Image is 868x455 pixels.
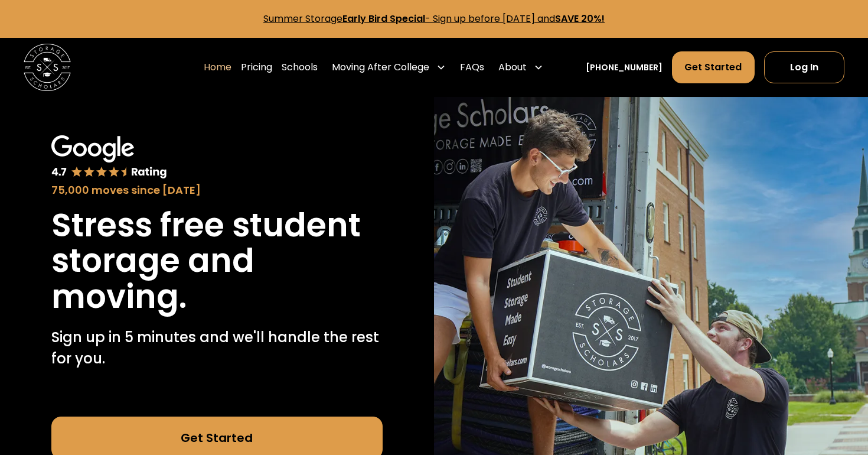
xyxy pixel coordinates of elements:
[51,207,383,315] h1: Stress free student storage and moving.
[51,182,383,198] div: 75,000 moves since [DATE]
[460,51,484,84] a: FAQs
[332,60,429,74] div: Moving After College
[263,12,605,25] a: Summer StorageEarly Bird Special- Sign up before [DATE] andSAVE 20%!
[24,44,71,91] img: Storage Scholars main logo
[672,51,754,83] a: Get Started
[51,135,168,180] img: Google 4.7 star rating
[498,60,527,74] div: About
[282,51,318,84] a: Schools
[24,44,71,91] a: home
[241,51,272,84] a: Pricing
[204,51,231,84] a: Home
[327,51,451,84] div: Moving After College
[555,12,605,25] strong: SAVE 20%!
[764,51,844,83] a: Log In
[586,61,663,74] a: [PHONE_NUMBER]
[51,327,383,369] p: Sign up in 5 minutes and we'll handle the rest for you.
[342,12,425,25] strong: Early Bird Special
[494,51,548,84] div: About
